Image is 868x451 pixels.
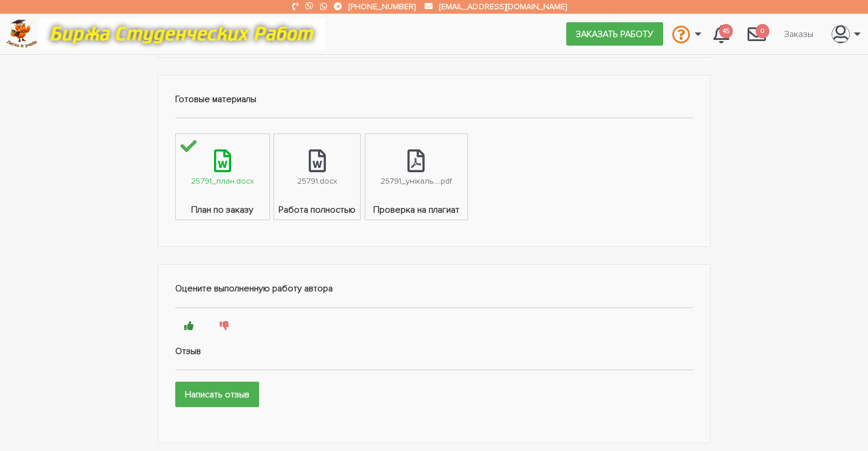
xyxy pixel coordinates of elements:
span: 0 [756,24,769,38]
strong: Отзыв [175,346,201,357]
a: 25791.docx [274,134,360,203]
a: [PHONE_NUMBER] [349,2,415,11]
input: Написать отзыв [175,381,259,407]
strong: Готовые материалы [175,94,256,105]
span: План по заказу [176,203,269,220]
span: Вы утвредили этот план [176,134,201,162]
a: 45 [704,18,738,49]
a: 25791_план.docx [176,134,269,203]
strong: Оцените выполненную работу автора [175,283,333,294]
span: Проверка на плагиат [365,203,467,220]
a: 25791_унікаль....pdf [365,134,467,203]
div: 25791_план.docx [191,174,254,188]
a: Заказы [775,23,822,44]
div: 25791.docx [297,174,337,188]
img: motto-12e01f5a76059d5f6a28199ef077b1f78e012cfde436ab5cf1d4517935686d32.gif [39,18,325,50]
a: [EMAIL_ADDRESS][DOMAIN_NAME] [439,2,566,11]
span: 45 [719,24,733,38]
img: logo-c4363faeb99b52c628a42810ed6dfb4293a56d4e4775eb116515dfe7f33672af.png [6,19,38,48]
a: Заказать работу [566,22,663,45]
a: 0 [738,18,775,49]
div: 25791_унікаль....pdf [381,174,452,188]
span: Работа полностью [274,203,360,220]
